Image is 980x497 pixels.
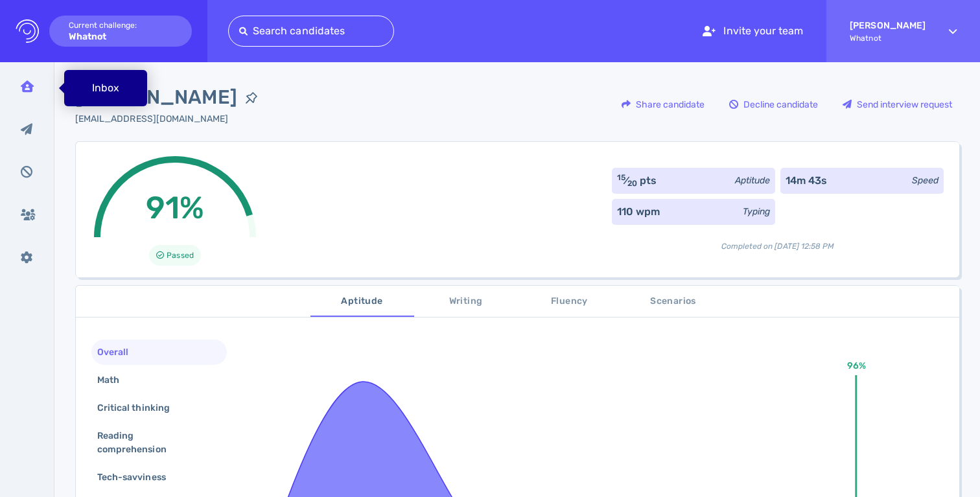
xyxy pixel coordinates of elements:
[614,89,712,120] button: Share candidate
[912,174,939,187] div: Speed
[743,205,770,218] div: Typing
[617,173,657,189] div: ⁄ pts
[95,399,185,417] div: Critical thinking
[75,83,237,112] span: [PERSON_NAME]
[526,294,614,310] span: Fluency
[722,89,825,120] button: Decline candidate
[615,89,711,119] div: Share candidate
[612,230,944,252] div: Completed on [DATE] 12:58 PM
[629,294,717,310] span: Scenarios
[786,173,827,189] div: 14m 43s
[146,189,204,226] span: 91%
[850,20,926,31] strong: [PERSON_NAME]
[167,248,193,263] span: Passed
[627,179,637,188] sub: 20
[836,89,959,119] div: Send interview request
[422,294,510,310] span: Writing
[735,174,770,187] div: Aptitude
[318,294,406,310] span: Aptitude
[95,371,135,389] div: Math
[723,89,824,119] div: Decline candidate
[617,204,660,220] div: 110 wpm
[75,112,266,126] div: Click to copy the email address
[850,34,926,43] span: Whatnot
[95,343,144,362] div: Overall
[835,89,959,120] button: Send interview request
[95,426,213,459] div: Reading comprehension
[95,468,181,487] div: Tech-savviness
[847,360,866,371] text: 96%
[617,173,625,182] sup: 15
